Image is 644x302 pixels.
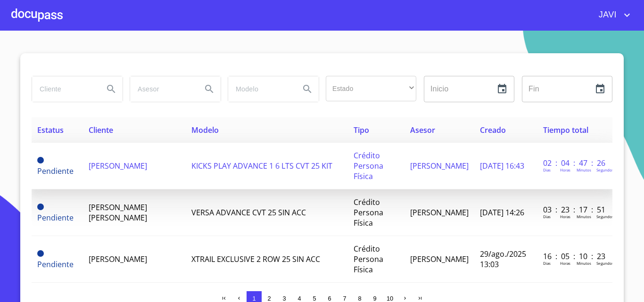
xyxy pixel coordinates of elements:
p: 16 : 05 : 10 : 23 [543,251,607,261]
span: 8 [358,295,361,302]
span: 3 [282,295,286,302]
span: [DATE] 14:26 [480,207,524,218]
button: Search [296,78,319,100]
p: Minutos [577,214,591,219]
input: search [32,76,96,102]
span: 2 [267,295,271,302]
span: KICKS PLAY ADVANCE 1 6 LTS CVT 25 KIT [191,161,332,171]
span: Pendiente [37,157,44,163]
input: search [130,76,194,102]
span: Tiempo total [543,125,588,135]
span: [PERSON_NAME] [410,161,469,171]
span: 6 [328,295,331,302]
span: Estatus [37,125,64,135]
span: Tipo [354,125,369,135]
p: Horas [560,214,570,219]
span: XTRAIL EXCLUSIVE 2 ROW 25 SIN ACC [191,254,320,264]
p: Minutos [577,167,591,172]
button: account of current user [592,8,633,23]
span: Crédito Persona Física [354,244,383,275]
span: [PERSON_NAME] [89,161,147,171]
p: Horas [560,167,570,172]
span: [PERSON_NAME] [410,254,469,264]
span: Pendiente [37,166,74,176]
button: Search [100,78,123,100]
p: Minutos [577,261,591,266]
span: 4 [297,295,301,302]
span: [DATE] 16:43 [480,161,524,171]
span: Pendiente [37,204,44,210]
span: 10 [387,295,393,302]
span: [PERSON_NAME] [PERSON_NAME] [89,202,147,223]
span: 1 [252,295,256,302]
p: Dias [543,167,551,172]
span: VERSA ADVANCE CVT 25 SIN ACC [191,207,306,218]
p: 02 : 04 : 47 : 26 [543,158,607,168]
span: [PERSON_NAME] [410,207,469,218]
span: Crédito Persona Física [354,150,383,181]
span: Pendiente [37,250,44,257]
p: Segundos [596,167,614,172]
span: Pendiente [37,212,74,223]
span: Cliente [89,125,113,135]
div: ​ [326,76,416,101]
button: Search [198,78,221,100]
p: Segundos [596,214,614,219]
span: 5 [313,295,316,302]
p: Dias [543,214,551,219]
p: Segundos [596,261,614,266]
span: Pendiente [37,259,74,269]
span: Creado [480,125,506,135]
span: 29/ago./2025 13:03 [480,249,526,269]
span: 9 [373,295,376,302]
span: JAVI [592,8,621,23]
span: Asesor [410,125,435,135]
p: 03 : 23 : 17 : 51 [543,204,607,215]
span: 7 [343,295,346,302]
input: search [228,76,292,102]
p: Dias [543,261,551,266]
span: Modelo [191,125,219,135]
span: Crédito Persona Física [354,197,383,228]
p: Horas [560,261,570,266]
span: [PERSON_NAME] [89,254,147,264]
